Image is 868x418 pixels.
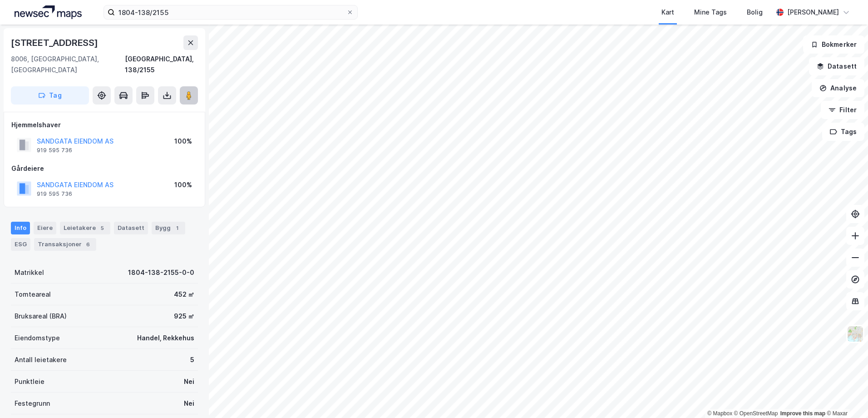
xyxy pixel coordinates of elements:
[11,222,30,234] div: Info
[174,289,194,300] div: 452 ㎡
[174,136,192,147] div: 100%
[822,123,864,141] button: Tags
[15,267,44,278] div: Matrikkel
[98,224,107,233] div: 5
[787,7,839,18] div: [PERSON_NAME]
[11,54,125,75] div: 8006, [GEOGRAPHIC_DATA], [GEOGRAPHIC_DATA]
[821,101,864,119] button: Filter
[37,147,72,154] div: 919 595 736
[11,35,100,50] div: [STREET_ADDRESS]
[137,333,194,343] div: Handel, Rekkehus
[694,7,727,18] div: Mine Tags
[15,5,82,19] img: logo.a4113a55bc3d86da70a041830d287a7e.svg
[803,35,864,54] button: Bokmerker
[823,374,868,418] div: Kontrollprogram for chat
[114,222,148,234] div: Datasett
[34,222,56,234] div: Eiere
[780,410,825,417] a: Improve this map
[37,190,72,198] div: 919 595 736
[15,398,50,409] div: Festegrunn
[812,79,864,97] button: Analyse
[661,7,674,18] div: Kart
[847,325,864,343] img: Z
[11,86,89,104] button: Tag
[15,376,44,387] div: Punktleie
[173,224,182,233] div: 1
[15,289,51,300] div: Tomteareal
[184,398,194,409] div: Nei
[823,374,868,418] iframe: Chat Widget
[747,7,763,18] div: Bolig
[15,354,67,365] div: Antall leietakere
[707,410,732,417] a: Mapbox
[125,54,198,75] div: [GEOGRAPHIC_DATA], 138/2155
[15,311,67,322] div: Bruksareal (BRA)
[809,57,864,75] button: Datasett
[84,240,93,249] div: 6
[11,238,30,251] div: ESG
[115,5,346,19] input: Søk på adresse, matrikkel, gårdeiere, leietakere eller personer
[34,238,96,251] div: Transaksjoner
[190,354,194,365] div: 5
[174,179,192,190] div: 100%
[128,267,194,278] div: 1804-138-2155-0-0
[184,376,194,387] div: Nei
[174,311,194,322] div: 925 ㎡
[152,222,185,234] div: Bygg
[734,410,778,417] a: OpenStreetMap
[11,163,197,174] div: Gårdeiere
[60,222,110,234] div: Leietakere
[11,119,197,130] div: Hjemmelshaver
[15,333,60,343] div: Eiendomstype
